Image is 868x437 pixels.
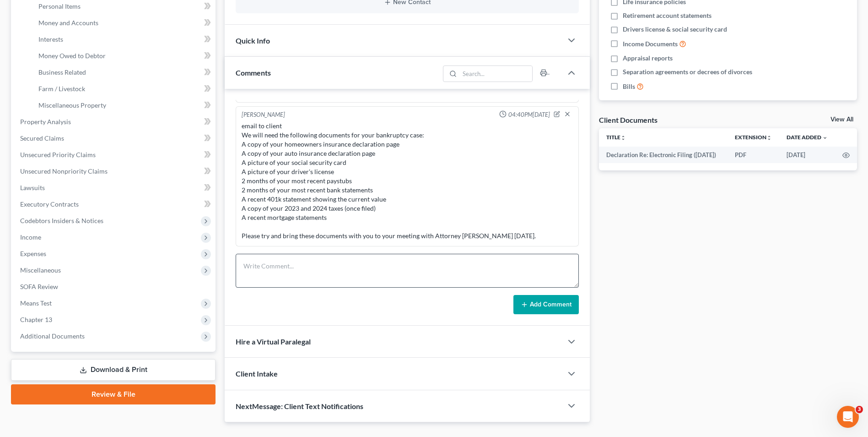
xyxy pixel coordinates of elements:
a: Extensionunfold_more [735,134,772,141]
a: Money and Accounts [31,15,216,31]
span: Appraisal reports [623,54,673,63]
a: Titleunfold_more [606,134,626,141]
span: Income [20,233,41,241]
span: Additional Documents [20,332,85,340]
span: Retirement account statements [623,11,712,20]
span: Unsecured Nonpriority Claims [20,167,108,175]
i: unfold_more [620,135,626,141]
a: Secured Claims [13,130,216,147]
a: View All [830,116,853,123]
span: Secured Claims [20,134,64,142]
span: Quick Info [236,36,270,45]
a: Unsecured Nonpriority Claims [13,163,216,180]
a: Date Added expand_more [787,134,828,141]
td: PDF [728,147,779,163]
span: Lawsuits [20,184,45,191]
a: Lawsuits [13,180,216,196]
a: Review & File [11,384,216,404]
span: Comments [236,68,271,77]
span: NextMessage: Client Text Notifications [236,402,363,410]
a: Property Analysis [13,114,216,130]
span: 04:40PM[DATE] [508,110,550,119]
a: Money Owed to Debtor [31,48,216,64]
a: Miscellaneous Property [31,97,216,114]
span: Miscellaneous [20,266,61,274]
span: Executory Contracts [20,200,79,208]
div: Client Documents [599,115,658,125]
span: Money and Accounts [38,19,98,27]
span: SOFA Review [20,283,58,290]
span: Unsecured Priority Claims [20,151,96,158]
span: Money Owed to Debtor [38,52,106,60]
a: Interests [31,31,216,48]
span: Means Test [20,299,52,307]
span: Bills [623,82,635,91]
span: Chapter 13 [20,316,52,323]
input: Search... [459,66,532,82]
span: Property Analysis [20,118,71,126]
td: [DATE] [779,147,835,163]
span: Separation agreements or decrees of divorces [623,67,752,76]
span: Drivers license & social security card [623,25,727,34]
span: Personal Items [38,2,81,10]
button: Add Comment [513,295,579,314]
a: Download & Print [11,359,216,381]
div: [PERSON_NAME] [242,110,285,120]
a: Farm / Livestock [31,81,216,97]
a: SOFA Review [13,279,216,295]
td: Declaration Re: Electronic Filing ([DATE]) [599,147,728,163]
span: 3 [856,406,863,413]
span: Business Related [38,68,86,76]
a: Executory Contracts [13,196,216,213]
span: Client Intake [236,369,278,378]
span: Income Documents [623,39,678,49]
iframe: Intercom live chat [837,406,859,428]
span: Codebtors Insiders & Notices [20,217,103,224]
span: Expenses [20,250,46,257]
i: unfold_more [766,135,772,141]
a: Business Related [31,64,216,81]
span: Miscellaneous Property [38,101,106,109]
i: expand_more [822,135,828,141]
span: Farm / Livestock [38,85,85,93]
a: Unsecured Priority Claims [13,147,216,163]
div: email to client We will need the following documents for your bankruptcy case: A copy of your hom... [242,121,573,240]
span: Interests [38,35,63,43]
span: Hire a Virtual Paralegal [236,337,311,346]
